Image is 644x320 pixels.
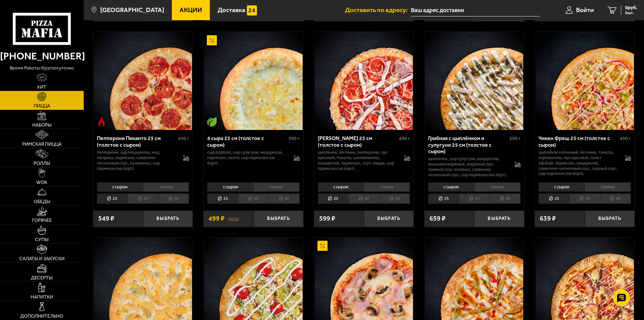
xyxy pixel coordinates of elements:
li: тонкое [584,182,631,192]
span: Римская пицца [22,142,62,147]
input: Ваш адрес доставки [411,4,540,16]
img: Вегетарианское блюдо [207,117,217,127]
span: 599 ₽ [319,215,335,222]
s: 562 ₽ [228,215,239,222]
li: 30 [238,193,268,204]
li: с сыром [318,182,364,192]
li: тонкое [474,182,521,192]
span: Напитки [31,295,53,300]
a: Чикен Фреш 25 см (толстое с сыром) [535,32,635,130]
li: с сыром [428,182,474,192]
span: 0 руб. [625,5,637,10]
span: Наборы [32,123,51,128]
span: 499 ₽ [209,215,225,222]
div: Грибная с цыплёнком и сулугуни 25 см (толстое с сыром) [428,135,508,154]
li: 25 [538,193,569,204]
li: тонкое [253,182,300,192]
a: Грибная с цыплёнком и сулугуни 25 см (толстое с сыром) [424,32,524,130]
li: 25 [97,193,127,204]
span: 590 г [509,136,521,141]
span: [GEOGRAPHIC_DATA] [100,7,164,13]
li: с сыром [538,182,584,192]
img: Акционный [207,35,217,45]
img: Острое блюдо [97,117,107,127]
span: Роллы [34,161,50,166]
p: пепперони, сыр Моцарелла, мед, паприка, пармезан, сливочно-чесночный соус, халапеньо, сыр пармеза... [97,150,177,171]
span: Хит [37,85,46,90]
button: Выбрать [364,211,414,227]
li: 25 [207,193,238,204]
span: WOK [36,180,47,185]
button: Выбрать [585,211,635,227]
li: 30 [348,193,379,204]
li: 30 [127,193,158,204]
span: Салаты и закуски [19,257,65,261]
div: Пепперони Пиканто 25 см (толстое с сыром) [97,135,177,148]
a: Петровская 25 см (толстое с сыром) [314,32,414,130]
span: 430 г [178,136,189,141]
li: с сыром [97,182,143,192]
span: Акции [180,7,202,13]
li: 25 [428,193,459,204]
span: 0 шт. [625,11,637,15]
div: [PERSON_NAME] 25 см (толстое с сыром) [318,135,397,148]
span: Войти [576,7,594,13]
button: Выбрать [254,211,303,227]
span: Пицца [34,104,50,108]
li: 25 [318,193,348,204]
li: 40 [379,193,410,204]
span: Доставка [218,7,245,13]
span: Доставить по адресу: [345,7,411,13]
p: цыпленок, сыр сулугуни, моцарелла, вешенки жареные, жареный лук, грибной соус Жюльен, сливочно-че... [428,156,508,178]
span: 390 г [289,136,300,141]
span: Обеды [34,199,50,204]
p: сыр дорблю, сыр сулугуни, моцарелла, пармезан, песто, сыр пармезан (на борт). [207,150,287,166]
button: Выбрать [143,211,193,227]
img: Пепперони Пиканто 25 см (толстое с сыром) [94,32,192,130]
li: 40 [269,193,300,204]
img: 15daf4d41897b9f0e9f617042186c801.svg [247,5,257,15]
span: Десерты [31,276,52,280]
li: 30 [459,193,489,204]
div: Чикен Фреш 25 см (толстое с сыром) [538,135,618,148]
li: 30 [569,193,600,204]
li: 40 [489,193,520,204]
span: Дополнительно [20,314,63,319]
li: 40 [158,193,189,204]
img: 4 сыра 25 см (толстое с сыром) [204,32,302,130]
span: 490 г [399,136,410,141]
a: АкционныйВегетарианское блюдо4 сыра 25 см (толстое с сыром) [203,32,303,130]
img: Чикен Фреш 25 см (толстое с сыром) [536,32,634,130]
a: Острое блюдоПепперони Пиканто 25 см (толстое с сыром) [93,32,193,130]
li: 40 [600,193,631,204]
img: Петровская 25 см (толстое с сыром) [315,32,413,130]
li: с сыром [207,182,253,192]
span: 490 г [620,136,631,141]
img: Акционный [317,241,328,251]
span: 659 ₽ [429,215,446,222]
span: 549 ₽ [98,215,114,222]
span: Горячее [32,218,52,223]
span: 639 ₽ [540,215,556,222]
li: тонкое [143,182,189,192]
button: Выбрать [474,211,524,227]
img: Грибная с цыплёнком и сулугуни 25 см (толстое с сыром) [425,32,523,130]
li: тонкое [364,182,410,192]
p: цыпленок, ветчина, пепперони, лук красный, томаты, шампиньоны, моцарелла, пармезан, соус-пицца, с... [318,150,397,171]
p: цыпленок копченый, ветчина, томаты, корнишоны, лук красный, салат айсберг, пармезан, моцарелла, с... [538,150,618,177]
div: 4 сыра 25 см (толстое с сыром) [207,135,287,148]
span: Супы [35,237,48,242]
